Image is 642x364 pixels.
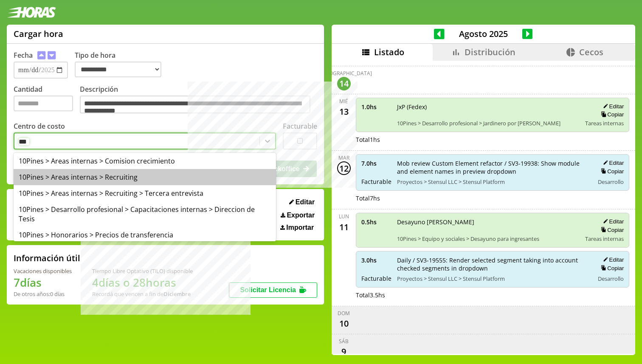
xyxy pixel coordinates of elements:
span: Listado [374,46,404,58]
h1: Cargar hora [14,28,63,40]
h1: 7 días [14,275,72,290]
div: Total 7 hs [356,194,630,202]
button: Editar [600,159,624,166]
input: Cantidad [14,96,73,111]
span: Tareas internas [585,235,624,243]
span: Cecos [579,46,603,58]
label: Centro de costo [14,121,65,131]
div: 10Pines > Areas internas > Recruiting [14,169,276,185]
span: Facturable [361,178,391,186]
span: Importar [286,224,314,231]
div: Total 3.5 hs [356,291,630,299]
label: Facturable [283,121,317,131]
img: logotipo [7,7,56,18]
div: 10Pines > Areas internas > Recruiting > Tercera entrevista [14,185,276,201]
span: 1.0 hs [361,103,391,111]
span: Daily / SV3-19555: Render selected segment taking into account checked segments in dropdown [397,256,588,272]
span: Distribución [465,46,515,58]
span: Proyectos > Stensul LLC > Stensul Platform [397,275,588,282]
span: 10Pines > Equipo y sociales > Desayuno para ingresantes [397,235,580,243]
h1: 4 días o 28 horas [92,275,193,290]
span: Desarrollo [598,275,624,282]
button: Copiar [598,111,624,118]
div: sáb [339,338,349,345]
span: Proyectos > Stensul LLC > Stensul Platform [397,178,588,186]
label: Descripción [80,85,317,116]
div: Vacaciones disponibles [14,267,72,275]
span: 3.0 hs [361,256,391,264]
button: Copiar [598,168,624,175]
span: Agosto 2025 [445,28,522,40]
span: Editar [296,198,315,206]
label: Cantidad [14,85,80,116]
span: Mob review Custom Element refactor / SV3-19938: Show module and element names in preview dropdown [397,159,588,175]
button: Copiar [598,265,624,272]
label: Tipo de hora [75,51,168,79]
h2: Información útil [14,252,80,264]
select: Tipo de hora [75,62,161,77]
span: Facturable [361,274,391,282]
div: lun [339,213,349,220]
span: Desarrollo [598,178,624,186]
div: 13 [337,105,351,119]
span: Desayuno [PERSON_NAME] [397,218,580,226]
b: Diciembre [163,290,191,298]
button: Exportar [278,211,317,220]
div: mar [338,154,349,161]
div: 12 [337,161,351,175]
span: Tareas internas [585,119,624,127]
span: 7.0 hs [361,159,391,167]
button: Editar [600,218,624,225]
button: Editar [287,198,317,206]
button: Copiar [598,226,624,234]
div: 10 [337,317,351,330]
div: mié [339,98,348,105]
div: 10Pines > Honorarios > Precios de transferencia [14,227,276,243]
div: 10Pines > Areas internas > Comision crecimiento [14,153,276,169]
button: Solicitar Licencia [229,282,317,298]
div: 11 [337,220,351,234]
textarea: Descripción [80,96,310,113]
div: De otros años: 0 días [14,290,72,298]
div: Recordá que vencen a fin de [92,290,193,298]
div: Total 1 hs [356,135,630,144]
div: 10Pines > Desarrollo profesional > Capacitaciones internas > Direccion de Tesis [14,201,276,227]
span: JxP (Fedex) [397,103,580,111]
span: 10Pines > Desarrollo profesional > Jardinero por [PERSON_NAME] [397,119,580,127]
div: dom [338,310,350,317]
div: 9 [337,345,351,358]
label: Fecha [14,51,33,60]
span: 0.5 hs [361,218,391,226]
div: Tiempo Libre Optativo (TiLO) disponible [92,267,193,275]
button: Editar [600,103,624,110]
div: scrollable content [332,61,635,354]
div: [DEMOGRAPHIC_DATA] [316,70,372,77]
span: Exportar [287,212,315,219]
span: Solicitar Licencia [240,286,296,293]
button: Editar [600,256,624,263]
div: 14 [337,77,351,90]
